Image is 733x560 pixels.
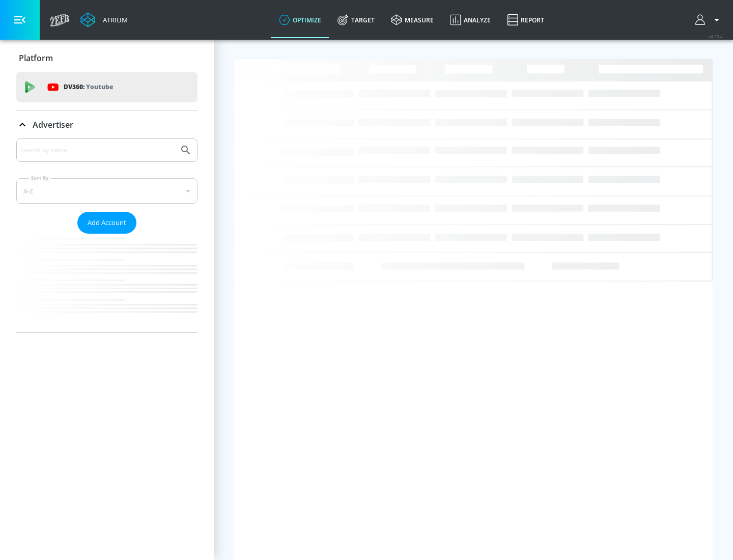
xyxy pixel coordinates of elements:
div: Platform [16,44,198,72]
p: Advertiser [33,119,73,130]
a: Report [499,2,552,38]
div: Advertiser [16,138,198,332]
p: Youtube [86,81,113,92]
div: Advertiser [16,110,198,139]
p: DV360: [64,81,113,93]
div: DV360: Youtube [16,72,198,102]
div: A-Z [16,178,198,204]
a: measure [383,2,442,38]
a: Target [329,2,383,38]
input: Search by name [20,144,175,157]
label: Sort By [29,175,51,181]
p: Platform [19,52,53,64]
span: v 4.25.4 [709,34,723,39]
nav: list of Advertiser [16,234,198,332]
a: optimize [271,2,329,38]
button: Add Account [77,212,136,234]
div: Atrium [99,15,128,24]
a: Analyze [442,2,499,38]
a: Atrium [80,12,128,27]
span: Add Account [88,217,126,229]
